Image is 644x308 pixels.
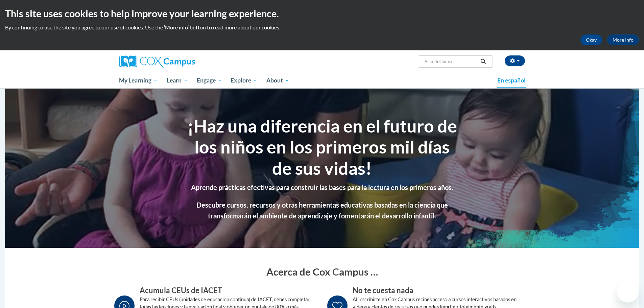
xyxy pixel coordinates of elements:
[192,73,226,88] a: Engage
[617,281,639,303] iframe: Button to launch messaging window
[478,57,488,66] button: Search
[197,76,222,85] span: Engage
[121,265,523,279] h2: Acerca de Cox Campus …
[505,55,525,66] button: Account Settings
[162,73,192,88] a: Learn
[262,73,294,88] a: About
[5,7,639,20] h2: This site uses cookies to help improve your learning experience.
[607,34,639,45] a: More Info
[140,285,317,296] h3: Acumula CEUs de IACET
[353,285,530,296] h3: No te cuesta nada
[266,76,289,85] span: About
[424,57,478,66] input: Search Courses
[5,24,639,31] p: By continuing to use the site you agree to our use of cookies. Use the ‘More info’ button to read...
[231,76,258,85] span: Explore
[226,73,262,88] a: Explore
[119,76,158,85] span: My Learning
[497,77,526,84] span: En español
[109,73,535,88] div: Main menu
[115,73,163,88] a: My Learning
[167,76,188,85] span: Learn
[119,55,195,68] img: Cox Campus
[119,55,248,68] a: Cox Campus
[493,73,530,88] a: En español
[580,34,602,45] button: Okay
